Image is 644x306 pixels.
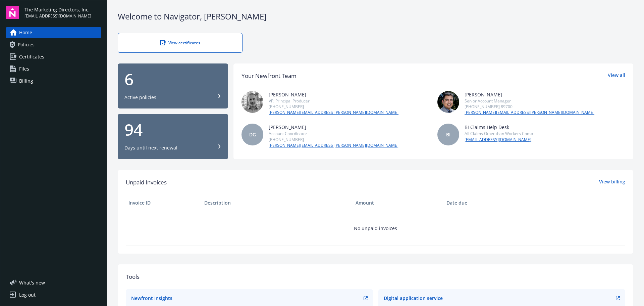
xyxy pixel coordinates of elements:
[6,51,101,62] a: Certificates
[6,76,101,86] a: Billing
[465,91,594,98] div: [PERSON_NAME]
[465,137,533,143] a: [EMAIL_ADDRESS][DOMAIN_NAME]
[269,142,398,148] a: [PERSON_NAME][EMAIL_ADDRESS][PERSON_NAME][DOMAIN_NAME]
[131,295,172,302] div: Newfront Insights
[124,122,221,138] div: 94
[241,72,297,80] div: Your Newfront Team
[599,178,625,187] a: View billing
[24,6,101,19] button: The Marketing Directors, Inc.[EMAIL_ADDRESS][DOMAIN_NAME]
[6,39,101,50] a: Policies
[19,290,36,300] div: Log out
[19,63,29,74] span: Files
[124,94,156,101] div: Active policies
[269,98,398,104] div: VP, Principal Producer
[249,131,256,138] span: DG
[19,76,33,86] span: Billing
[6,6,19,19] img: navigator-logo.svg
[437,91,459,113] img: photo
[124,71,221,87] div: 6
[19,279,45,286] span: What ' s new
[202,195,353,211] th: Description
[465,110,594,116] a: [PERSON_NAME][EMAIL_ADDRESS][PERSON_NAME][DOMAIN_NAME]
[269,91,398,98] div: [PERSON_NAME]
[384,295,443,302] div: Digital application service
[269,131,398,136] div: Account Coordinator
[269,137,398,142] div: [PHONE_NUMBER]
[465,131,533,136] div: All Claims Other than Workers Comp
[353,195,444,211] th: Amount
[24,6,91,13] span: The Marketing Directors, Inc.
[465,124,533,131] div: BI Claims Help Desk
[118,33,243,53] a: View certificates
[118,11,633,22] div: Welcome to Navigator , [PERSON_NAME]
[241,91,263,113] img: photo
[126,211,625,245] td: No unpaid invoices
[19,51,44,62] span: Certificates
[608,72,625,80] a: View all
[269,110,398,116] a: [PERSON_NAME][EMAIL_ADDRESS][PERSON_NAME][DOMAIN_NAME]
[126,178,167,187] span: Unpaid Invoices
[465,104,594,110] div: [PHONE_NUMBER] 89700
[6,27,101,38] a: Home
[19,27,32,38] span: Home
[124,144,177,151] div: Days until next renewal
[18,39,35,50] span: Policies
[269,104,398,110] div: [PHONE_NUMBER]
[126,195,202,211] th: Invoice ID
[24,13,91,19] span: [EMAIL_ADDRESS][DOMAIN_NAME]
[126,272,625,281] div: Tools
[118,114,228,159] button: 94Days until next renewal
[131,40,229,46] div: View certificates
[118,63,228,109] button: 6Active policies
[269,124,398,131] div: [PERSON_NAME]
[444,195,520,211] th: Date due
[465,98,594,104] div: Senior Account Manager
[6,63,101,74] a: Files
[446,131,450,138] span: BI
[6,279,56,286] button: What's new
